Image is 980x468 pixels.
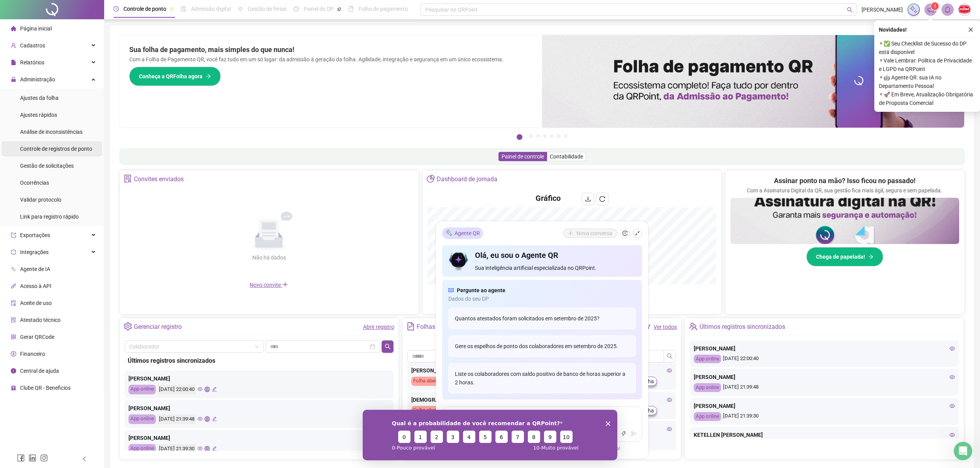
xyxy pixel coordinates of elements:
[20,163,74,169] span: Gestão de solicitações
[181,6,186,12] span: file-done
[191,6,231,12] span: Admissão digital
[550,153,583,160] span: Contabilidade
[411,396,672,404] div: [DEMOGRAPHIC_DATA][PERSON_NAME]
[20,214,79,220] span: Link para registro rápido
[950,432,955,438] span: eye
[20,112,57,118] span: Ajustes rápidos
[128,444,156,454] div: App online
[689,322,697,330] span: team
[129,67,221,86] button: Conheça a QRFolha agora
[363,410,617,460] iframe: Pesquisa da QRPoint
[204,446,210,451] span: global
[134,173,184,186] div: Convites enviados
[128,374,390,383] div: [PERSON_NAME]
[868,254,874,259] span: arrow-right
[20,232,50,238] span: Exportações
[536,134,540,138] button: 3
[113,6,119,12] span: clock-circle
[667,397,672,402] span: eye
[358,6,408,12] span: Folha de pagamento
[250,282,288,288] span: Novo convite
[629,429,639,438] button: send
[694,431,955,439] div: KETELLEN [PERSON_NAME]
[20,146,92,152] span: Controle de registros de ponto
[694,355,955,364] div: [DATE] 22:00:40
[959,4,970,15] img: 48617
[128,356,390,365] div: Últimos registros sincronizados
[816,253,865,261] span: Chega de papelada!
[11,300,16,306] span: audit
[304,6,334,12] span: Painel do DP
[502,153,544,160] span: Painel de controle
[517,134,522,140] button: 1
[542,35,964,128] img: banner%2F8d14a306-6205-4263-8e5b-06e9a85ad873.png
[694,412,955,421] div: [DATE] 21:39:30
[475,250,636,261] h4: Olá, eu sou o Agente QR
[536,193,561,204] h4: Gráfico
[448,295,636,303] span: Dados do seu DP
[294,6,299,12] span: dashboard
[417,320,461,333] div: Folhas de ponto
[248,6,287,12] span: Gestão de férias
[411,377,443,386] div: Folha aberta
[730,198,959,244] img: banner%2F02c71560-61a6-44d4-94b9-c8ab97240462.png
[437,173,497,186] div: Dashboard de jornada
[20,25,52,32] span: Página inicial
[20,197,61,203] span: Validar protocolo
[139,72,203,81] span: Conheça a QRFolha agora
[11,334,16,340] span: qrcode
[169,7,174,12] span: pushpin
[11,249,16,255] span: sync
[448,286,454,295] span: read
[17,454,25,462] span: facebook
[694,383,955,392] div: [DATE] 21:39:48
[11,317,16,323] span: solution
[158,385,196,394] div: [DATE] 22:00:40
[909,5,918,14] img: sparkle-icon.fc2bf0ac1784a2077858766a79e2daf3.svg
[774,175,916,186] h2: Assinar ponto na mão? Isso ficou no passado!
[442,227,483,239] div: Agente QR
[128,414,156,424] div: App online
[407,322,415,330] span: file-text
[950,346,955,351] span: eye
[198,446,203,451] span: eye
[82,456,87,461] span: left
[879,25,907,34] span: Novidades !
[124,322,132,330] span: setting
[694,402,955,410] div: [PERSON_NAME]
[448,250,469,272] img: icon
[20,129,83,135] span: Análise de inconsistências
[550,134,554,138] button: 5
[11,232,16,238] span: export
[950,374,955,380] span: eye
[879,90,975,107] span: ⚬ 🚀 Em Breve, Atualização Obrigatória de Proposta Comercial
[427,175,435,183] span: pie-chart
[621,431,627,436] span: thunderbolt
[564,134,568,138] button: 7
[20,249,49,255] span: Integrações
[927,6,934,13] span: notification
[20,59,44,66] span: Relatórios
[557,134,561,138] button: 6
[448,335,636,357] div: Gere os espelhos de ponto dos colaboradores em setembro de 2025.
[212,446,217,451] span: edit
[337,7,341,12] span: pushpin
[20,368,59,374] span: Central de ajuda
[934,3,936,9] span: 1
[543,134,547,138] button: 4
[585,196,591,202] span: download
[654,324,677,330] a: Ver todos
[238,6,243,12] span: sun
[20,266,50,272] span: Agente de IA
